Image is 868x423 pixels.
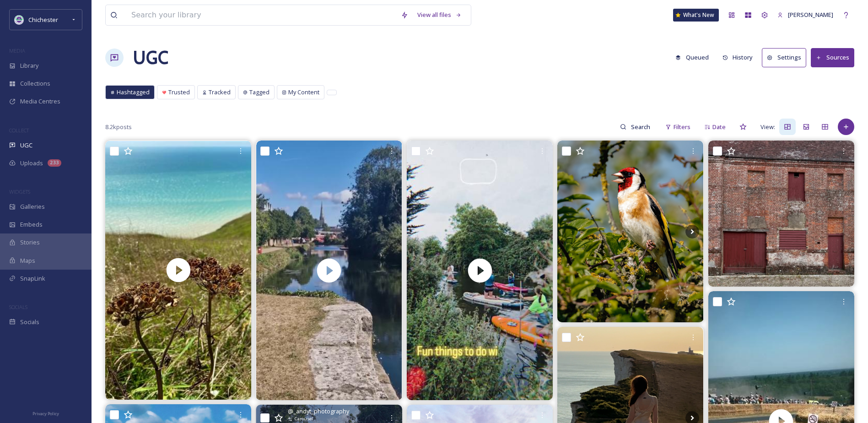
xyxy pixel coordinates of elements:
[708,141,854,287] img: Today’s #worldphotographyday … the doors on this building caught my eye while I was out cycling i...
[811,48,854,67] button: Sources
[168,88,190,97] span: Trusted
[674,123,690,131] span: Filters
[288,88,319,97] span: My Content
[105,123,132,131] span: 8.2k posts
[105,141,251,400] video: Coasting. The new back yard. #eastbourne #southdowns #southdownsway #meadsvillage #sevensisters #...
[673,9,719,22] a: What's New
[20,202,45,211] span: Galleries
[20,274,45,283] span: SnapLink
[20,61,38,70] span: Library
[788,11,833,19] span: [PERSON_NAME]
[20,238,40,247] span: Stories
[209,88,231,97] span: Tracked
[9,304,27,310] span: SOCIALS
[718,49,762,66] a: History
[407,141,553,400] video: Fun things to do with the family. #paddleboardlessons #chichestercanal #familyfun #goodtimes #sel...
[760,123,775,131] span: View:
[557,141,703,322] img: In light of it being national photography day thought we should share some of the brilliant photo...
[9,47,25,54] span: MEDIA
[295,416,313,422] span: Carousel
[48,159,61,167] div: 233
[256,141,402,400] video: 📍Chichester Canal A linear walk between Chichester City Centre and Chichester Marina Get a step-b...
[15,15,24,24] img: Logo_of_Chichester_District_Council.png
[407,141,553,400] img: thumbnail
[256,141,402,400] img: thumbnail
[117,88,150,97] span: Hashtagged
[28,16,58,24] span: Chichester
[718,49,758,66] button: History
[32,407,59,418] a: Privacy Policy
[671,49,718,66] a: Queued
[9,188,30,195] span: WIDGETS
[20,79,50,88] span: Collections
[413,6,466,24] a: View all files
[20,159,43,168] span: Uploads
[712,123,726,131] span: Date
[133,44,168,71] a: UGC
[288,407,349,416] span: @ _andyt_photography
[20,141,32,150] span: UGC
[9,127,29,134] span: COLLECT
[762,48,811,67] a: Settings
[20,97,60,106] span: Media Centres
[127,5,396,25] input: Search your library
[762,48,806,67] button: Settings
[20,220,43,229] span: Embeds
[20,318,39,326] span: Socials
[773,6,838,24] a: [PERSON_NAME]
[671,49,713,66] button: Queued
[249,88,270,97] span: Tagged
[626,118,656,136] input: Search
[20,256,35,265] span: Maps
[32,411,59,417] span: Privacy Policy
[105,141,251,400] img: thumbnail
